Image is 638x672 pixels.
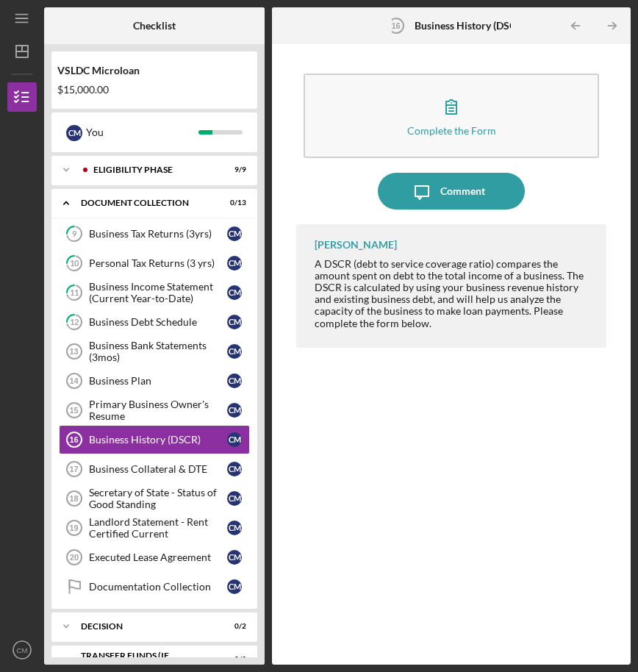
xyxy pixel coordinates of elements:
div: C M [227,462,242,476]
a: 9Business Tax Returns (3yrs)CM [59,219,250,249]
div: Documentation Collection [89,581,227,593]
div: C M [227,550,242,565]
div: C M [227,226,242,241]
div: Eligibility Phase [93,165,209,174]
div: Personal Tax Returns (3 yrs) [89,257,227,269]
div: Transfer Funds (If Approved) [81,651,209,668]
tspan: 12 [70,318,79,327]
div: 0 / 3 [220,655,246,664]
a: 12Business Debt ScheduleCM [59,307,250,337]
div: Secretary of State - Status of Good Standing [89,487,227,510]
div: $15,000.00 [57,84,251,96]
button: Comment [378,173,525,210]
a: 10Personal Tax Returns (3 yrs)CM [59,249,250,278]
div: 0 / 2 [220,622,246,631]
tspan: 10 [70,259,79,268]
div: C M [227,491,242,506]
div: C M [227,432,242,447]
div: C M [66,125,82,141]
tspan: 16 [69,435,78,444]
tspan: 18 [69,494,78,503]
div: Business Income Statement (Current Year-to-Date) [89,281,227,304]
div: 0 / 13 [220,199,246,207]
div: Document Collection [81,199,209,207]
div: Executed Lease Agreement [89,551,227,563]
div: A DSCR (debt to service coverage ratio) compares the amount spent on debt to the total income of ... [315,258,591,329]
div: Business Plan [89,375,227,387]
div: Business Collateral & DTE [89,463,227,475]
div: Landlord Statement - Rent Certified Current [89,516,227,540]
div: C M [227,521,242,535]
tspan: 11 [70,288,79,298]
div: Business History (DSCR) [89,434,227,446]
div: C M [227,579,242,594]
b: Business History (DSCR) [415,20,526,32]
tspan: 19 [69,523,78,532]
a: 14Business PlanCM [59,366,250,396]
tspan: 17 [69,465,78,473]
div: Primary Business Owner's Resume [89,398,227,422]
a: 18Secretary of State - Status of Good StandingCM [59,484,250,513]
button: CM [7,635,37,665]
div: Business Bank Statements (3mos) [89,340,227,363]
div: C M [227,373,242,388]
tspan: 20 [70,553,79,562]
a: 17Business Collateral & DTECM [59,454,250,484]
div: C M [227,403,242,418]
div: Business Debt Schedule [89,316,227,328]
tspan: 13 [69,347,78,356]
tspan: 14 [69,376,79,385]
div: 9 / 9 [220,165,246,174]
div: Comment [440,173,485,210]
div: VSLDC Microloan [57,65,251,76]
div: You [86,120,198,145]
a: 13Business Bank Statements (3mos)CM [59,337,250,366]
div: Business Tax Returns (3yrs) [89,228,227,240]
a: Documentation CollectionCM [59,572,250,601]
a: 20Executed Lease AgreementCM [59,543,250,572]
a: 19Landlord Statement - Rent Certified CurrentCM [59,513,250,543]
a: 11Business Income Statement (Current Year-to-Date)CM [59,278,250,307]
div: [PERSON_NAME] [315,239,397,251]
a: 16Business History (DSCR)CM [59,425,250,454]
text: CM [17,646,28,654]
div: C M [227,285,242,300]
tspan: 15 [69,406,78,415]
tspan: 16 [391,21,400,30]
div: C M [227,344,242,359]
div: C M [227,256,242,271]
div: Decision [81,622,209,631]
b: Checklist [133,20,176,32]
div: C M [227,315,242,329]
tspan: 9 [72,229,77,239]
a: 15Primary Business Owner's ResumeCM [59,396,250,425]
div: Complete the Form [407,125,496,136]
button: Complete the Form [304,74,598,158]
